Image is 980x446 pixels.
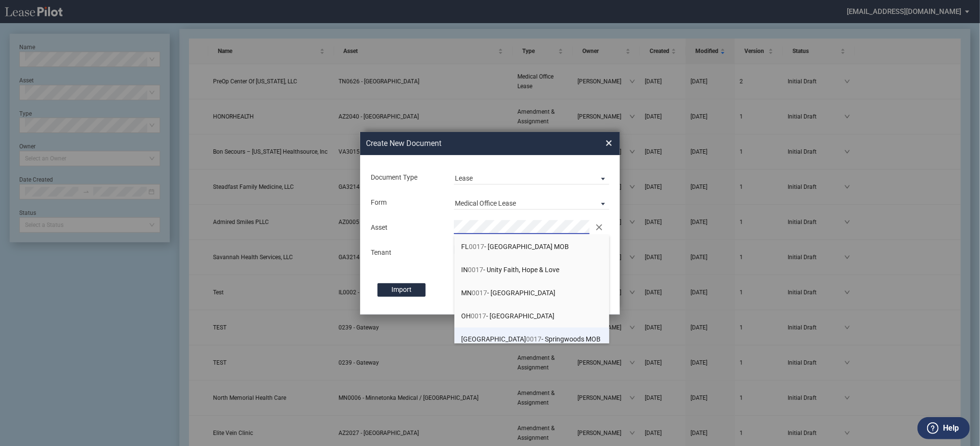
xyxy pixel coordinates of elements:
[454,328,610,351] li: [GEOGRAPHIC_DATA]0017- Springwoods MOB
[365,198,448,208] div: Form
[454,235,610,258] li: FL0017- [GEOGRAPHIC_DATA] MOB
[943,422,959,434] label: Help
[365,223,448,233] div: Asset
[527,335,542,343] span: 0017
[366,138,571,149] h2: Create New Document
[471,312,487,320] span: 0017
[462,266,560,274] span: IN - Unity Faith, Hope & Love
[455,199,516,207] div: Medical Office Lease
[454,195,609,210] md-select: Lease Form: Medical Office Lease
[468,266,484,274] span: 0017
[605,135,612,151] span: ×
[462,335,601,343] span: [GEOGRAPHIC_DATA] - Springwoods MOB
[472,289,488,297] span: 0017
[377,283,426,297] label: Import
[469,243,485,250] span: 0017
[455,174,473,182] div: Lease
[454,170,609,184] md-select: Document Type: Lease
[365,248,448,258] div: Tenant
[454,258,610,281] li: IN0017- Unity Faith, Hope & Love
[454,281,610,304] li: MN0017- [GEOGRAPHIC_DATA]
[454,304,610,328] li: OH0017- [GEOGRAPHIC_DATA]
[462,289,556,297] span: MN - [GEOGRAPHIC_DATA]
[462,312,555,320] span: OH - [GEOGRAPHIC_DATA]
[360,132,620,315] md-dialog: Create New ...
[365,173,448,183] div: Document Type
[462,243,569,250] span: FL - [GEOGRAPHIC_DATA] MOB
